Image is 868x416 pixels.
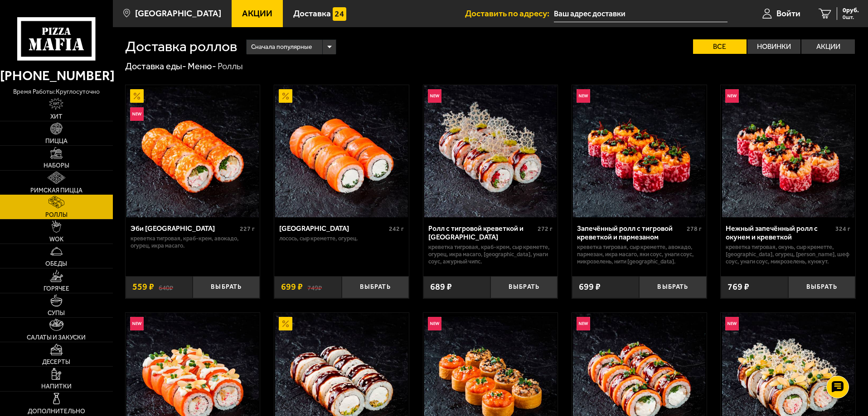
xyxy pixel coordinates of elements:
[132,282,154,292] span: 559 ₽
[279,235,404,242] p: лосось, Сыр креметте, огурец.
[251,38,312,56] span: Сначала популярные
[333,7,346,21] img: 15daf4d41897b9f0e9f617042186c801.svg
[843,7,859,14] span: 0 руб.
[307,282,322,292] s: 749 ₽
[727,282,749,292] span: 769 ₽
[428,89,441,103] img: Новинка
[843,14,859,20] span: 0 шт.
[50,114,63,120] span: Хит
[428,317,441,330] img: Новинка
[639,276,706,298] button: Выбрать
[776,9,800,18] span: Войти
[45,138,68,144] span: Пицца
[788,276,855,298] button: Выбрать
[835,225,850,233] span: 324 г
[722,85,854,217] img: Нежный запечённый ролл с окунем и креветкой
[45,212,68,218] span: Роллы
[801,39,855,54] label: Акции
[342,276,409,298] button: Выбрать
[274,85,409,217] a: АкционныйФиладельфия
[49,236,63,243] span: WOK
[725,317,739,330] img: Новинка
[130,317,144,330] img: Новинка
[424,85,557,217] img: Ролл с тигровой креветкой и Гуакамоле
[428,244,553,265] p: креветка тигровая, краб-крем, Сыр креметте, огурец, икра масаго, [GEOGRAPHIC_DATA], унаги соус, а...
[45,261,67,267] span: Обеды
[41,383,72,390] span: Напитки
[579,282,601,292] span: 699 ₽
[130,107,144,121] img: Новинка
[423,85,558,217] a: НовинкаРолл с тигровой креветкой и Гуакамоле
[389,225,404,233] span: 242 г
[538,225,553,233] span: 272 г
[44,163,69,169] span: Наборы
[218,61,243,72] div: Роллы
[490,276,558,298] button: Выбрать
[125,39,237,54] h1: Доставка роллов
[193,276,260,298] button: Выбрать
[465,9,554,18] span: Доставить по адресу:
[159,282,173,292] s: 640 ₽
[293,9,331,18] span: Доставка
[726,244,850,265] p: креветка тигровая, окунь, Сыр креметте, [GEOGRAPHIC_DATA], огурец, [PERSON_NAME], шеф соус, унаги...
[577,89,590,103] img: Новинка
[573,85,705,217] img: Запечённый ролл с тигровой креветкой и пармезаном
[48,310,65,316] span: Супы
[577,317,590,330] img: Новинка
[281,282,303,292] span: 699 ₽
[554,5,727,22] input: Ваш адрес доставки
[279,224,387,233] div: [GEOGRAPHIC_DATA]
[725,89,739,103] img: Новинка
[42,359,70,365] span: Десерты
[430,282,452,292] span: 689 ₽
[687,225,702,233] span: 278 г
[125,61,186,72] a: Доставка еды-
[30,187,82,194] span: Римская пицца
[726,224,833,241] div: Нежный запечённый ролл с окунем и креветкой
[126,85,260,217] a: АкционныйНовинкаЭби Калифорния
[577,224,684,241] div: Запечённый ролл с тигровой креветкой и пармезаном
[240,225,255,233] span: 227 г
[747,39,801,54] label: Новинки
[27,335,86,341] span: Салаты и закуски
[279,89,292,103] img: Акционный
[279,317,292,330] img: Акционный
[242,9,272,18] span: Акции
[126,85,259,217] img: Эби Калифорния
[188,61,216,72] a: Меню-
[572,85,707,217] a: НовинкаЗапечённый ролл с тигровой креветкой и пармезаном
[44,286,69,292] span: Горячее
[28,408,85,415] span: Дополнительно
[135,9,221,18] span: [GEOGRAPHIC_DATA]
[721,85,855,217] a: НовинкаНежный запечённый ролл с окунем и креветкой
[275,85,407,217] img: Филадельфия
[693,39,747,54] label: Все
[131,224,238,233] div: Эби [GEOGRAPHIC_DATA]
[428,224,536,241] div: Ролл с тигровой креветкой и [GEOGRAPHIC_DATA]
[577,244,702,265] p: креветка тигровая, Сыр креметте, авокадо, пармезан, икра масаго, яки соус, унаги соус, микрозелен...
[130,89,144,103] img: Акционный
[131,235,255,249] p: креветка тигровая, краб-крем, авокадо, огурец, икра масаго.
